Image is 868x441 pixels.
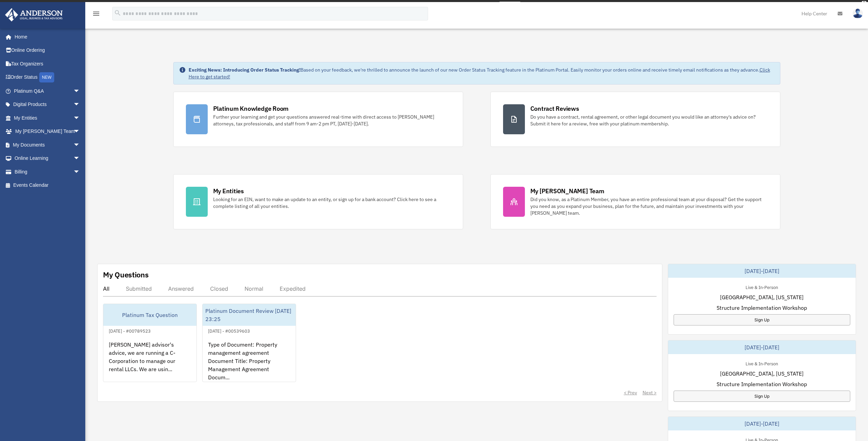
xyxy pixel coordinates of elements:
div: close [862,1,866,5]
div: Platinum Knowledge Room [213,104,289,113]
span: arrow_drop_down [73,84,87,98]
span: arrow_drop_down [73,165,87,179]
img: User Pic [853,9,863,18]
a: Contract Reviews Do you have a contract, rental agreement, or other legal document you would like... [490,92,780,147]
div: Normal [245,285,263,292]
img: Anderson Advisors Platinum Portal [3,8,65,21]
div: Closed [210,285,228,292]
a: My Documentsarrow_drop_down [5,138,90,152]
div: Platinum Tax Question [103,304,196,326]
div: Further your learning and get your questions answered real-time with direct access to [PERSON_NAM... [213,113,451,127]
div: Based on your feedback, we're thrilled to announce the launch of our new Order Status Tracking fe... [189,66,775,80]
a: Platinum Knowledge Room Further your learning and get your questions answered real-time with dire... [173,92,463,147]
a: Sign Up [674,314,850,325]
div: [PERSON_NAME] advisor's advice, we are running a C-Corporation to manage our rental LLCs. We are ... [103,335,196,388]
div: NEW [39,72,54,82]
a: Digital Productsarrow_drop_down [5,98,90,111]
a: My [PERSON_NAME] Team Did you know, as a Platinum Member, you have an entire professional team at... [490,174,780,229]
div: Do you have a contract, rental agreement, or other legal document you would like an attorney's ad... [530,113,768,127]
a: survey [499,2,520,10]
span: arrow_drop_down [73,98,87,112]
a: Billingarrow_drop_down [5,165,90,179]
a: Click Here to get started! [189,67,770,80]
span: Structure Implementation Workshop [717,380,807,388]
a: Platinum Tax Question[DATE] - #00789523[PERSON_NAME] advisor's advice, we are running a C-Corpora... [103,304,197,382]
i: search [114,9,121,17]
div: Get a chance to win 6 months of Platinum for free just by filling out this [348,2,497,10]
div: My Questions [103,270,149,280]
div: Expedited [280,285,306,292]
div: My Entities [213,187,244,195]
div: Submitted [126,285,152,292]
a: menu [92,12,100,18]
div: Contract Reviews [530,104,579,113]
span: arrow_drop_down [73,111,87,125]
div: [DATE]-[DATE] [668,417,856,430]
div: [DATE] - #00789523 [103,327,156,334]
div: [DATE]-[DATE] [668,340,856,354]
span: arrow_drop_down [73,138,87,152]
a: Sign Up [674,391,850,402]
span: arrow_drop_down [73,152,87,166]
a: Order StatusNEW [5,71,90,85]
div: [DATE] - #00539603 [203,327,255,334]
a: My Entitiesarrow_drop_down [5,111,90,125]
div: [DATE]-[DATE] [668,264,856,278]
div: Did you know, as a Platinum Member, you have an entire professional team at your disposal? Get th... [530,196,768,216]
div: Live & In-Person [740,283,783,290]
a: Online Ordering [5,44,90,57]
i: menu [92,10,100,18]
a: Events Calendar [5,179,90,192]
span: [GEOGRAPHIC_DATA], [US_STATE] [720,293,804,301]
div: All [103,285,109,292]
a: Online Learningarrow_drop_down [5,152,90,165]
div: Answered [168,285,194,292]
span: arrow_drop_down [73,125,87,139]
div: Live & In-Person [740,360,783,367]
span: Structure Implementation Workshop [717,304,807,312]
div: Looking for an EIN, want to make an update to an entity, or sign up for a bank account? Click her... [213,196,451,210]
a: Platinum Q&Aarrow_drop_down [5,84,90,98]
a: Home [5,30,87,44]
a: My [PERSON_NAME] Teamarrow_drop_down [5,125,90,138]
div: Platinum Document Review [DATE] 23:25 [203,304,296,326]
span: [GEOGRAPHIC_DATA], [US_STATE] [720,369,804,378]
div: Type of Document: Property management agreement Document Title: Property Management Agreement Doc... [203,335,296,388]
a: My Entities Looking for an EIN, want to make an update to an entity, or sign up for a bank accoun... [173,174,463,229]
div: My [PERSON_NAME] Team [530,187,604,195]
strong: Exciting News: Introducing Order Status Tracking! [189,67,300,73]
a: Tax Organizers [5,57,90,71]
a: Platinum Document Review [DATE] 23:25[DATE] - #00539603Type of Document: Property management agre... [202,304,296,382]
